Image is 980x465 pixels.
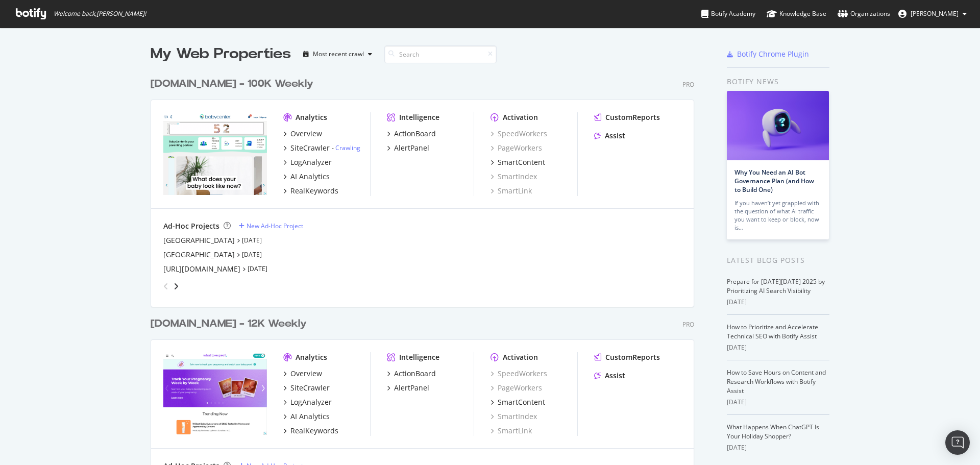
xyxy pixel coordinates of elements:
[290,369,322,379] div: Overview
[838,9,890,19] div: Organizations
[151,316,311,331] a: [DOMAIN_NAME] - 12K Weekly
[491,383,542,393] a: PageWorkers
[491,172,537,182] a: SmartIndex
[594,352,660,362] a: CustomReports
[727,255,829,266] div: Latest Blog Posts
[283,411,330,422] a: AI Analytics
[163,221,219,231] div: Ad-Hoc Projects
[491,411,537,422] a: SmartIndex
[163,112,267,195] img: babycenter.com
[394,143,429,153] div: AlertPanel
[283,383,330,393] a: SiteCrawler
[384,45,497,63] input: Search
[283,369,322,379] a: Overview
[734,199,821,232] div: If you haven’t yet grappled with the question of what AI traffic you want to keep or block, now is…
[283,129,322,139] a: Overview
[332,143,360,152] div: -
[163,352,267,435] img: whattoexpect.com
[54,10,146,18] span: Welcome back, [PERSON_NAME] !
[163,264,240,274] div: [URL][DOMAIN_NAME]
[594,112,660,123] a: CustomReports
[682,80,694,89] div: Pro
[737,49,809,59] div: Botify Chrome Plugin
[727,277,825,295] a: Prepare for [DATE][DATE] 2025 by Prioritizing AI Search Visibility
[296,112,327,123] div: Analytics
[290,426,338,436] div: RealKeywords
[290,172,330,182] div: AI Analytics
[399,112,439,123] div: Intelligence
[767,9,826,19] div: Knowledge Base
[727,298,829,307] div: [DATE]
[945,430,970,455] div: Open Intercom Messenger
[605,371,625,381] div: Assist
[734,168,814,194] a: Why You Need an AI Bot Governance Plan (and How to Build One)
[491,129,547,139] a: SpeedWorkers
[727,343,829,352] div: [DATE]
[498,157,545,167] div: SmartContent
[163,250,235,260] div: [GEOGRAPHIC_DATA]
[605,131,625,141] div: Assist
[290,129,322,139] div: Overview
[399,352,439,362] div: Intelligence
[239,222,303,230] a: New Ad-Hoc Project
[594,131,625,141] a: Assist
[335,143,360,152] a: Crawling
[682,320,694,329] div: Pro
[151,77,317,91] a: [DOMAIN_NAME] - 100K Weekly
[173,281,180,291] div: angle-right
[247,222,303,230] div: New Ad-Hoc Project
[727,91,829,160] img: Why You Need an AI Bot Governance Plan (and How to Build One)
[701,9,755,19] div: Botify Academy
[727,76,829,87] div: Botify news
[503,112,538,123] div: Activation
[605,352,660,362] div: CustomReports
[491,157,545,167] a: SmartContent
[491,369,547,379] a: SpeedWorkers
[290,411,330,422] div: AI Analytics
[594,371,625,381] a: Assist
[283,157,332,167] a: LogAnalyzer
[911,9,959,18] span: Bill Elward
[727,423,819,440] a: What Happens When ChatGPT Is Your Holiday Shopper?
[394,383,429,393] div: AlertPanel
[151,44,291,64] div: My Web Properties
[727,443,829,452] div: [DATE]
[290,143,330,153] div: SiteCrawler
[290,186,338,196] div: RealKeywords
[159,278,173,295] div: angle-left
[394,369,436,379] div: ActionBoard
[296,352,327,362] div: Analytics
[163,235,235,246] a: [GEOGRAPHIC_DATA]
[605,112,660,123] div: CustomReports
[394,129,436,139] div: ActionBoard
[151,77,313,91] div: [DOMAIN_NAME] - 100K Weekly
[313,51,364,57] div: Most recent crawl
[491,426,532,436] a: SmartLink
[290,397,332,407] div: LogAnalyzer
[727,368,826,395] a: How to Save Hours on Content and Research Workflows with Botify Assist
[387,143,429,153] a: AlertPanel
[491,186,532,196] a: SmartLink
[283,426,338,436] a: RealKeywords
[727,323,818,340] a: How to Prioritize and Accelerate Technical SEO with Botify Assist
[491,397,545,407] a: SmartContent
[387,383,429,393] a: AlertPanel
[290,157,332,167] div: LogAnalyzer
[727,49,809,59] a: Botify Chrome Plugin
[283,143,360,153] a: SiteCrawler- Crawling
[387,129,436,139] a: ActionBoard
[248,264,267,273] a: [DATE]
[491,143,542,153] a: PageWorkers
[890,6,975,22] button: [PERSON_NAME]
[283,172,330,182] a: AI Analytics
[498,397,545,407] div: SmartContent
[151,316,307,331] div: [DOMAIN_NAME] - 12K Weekly
[290,383,330,393] div: SiteCrawler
